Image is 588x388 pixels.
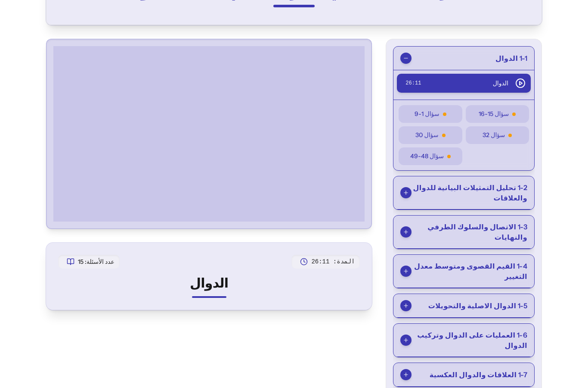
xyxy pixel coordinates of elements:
[393,363,534,387] button: 1-7 العلاقات والدوال العكسية
[402,78,424,88] span: 26 : 11
[479,110,509,119] span: سؤال 15-16
[430,369,527,380] span: 1-7 العلاقات والدوال العكسية
[412,182,527,203] span: 1-2 تحليل التمثيلات البيانية للدوال والعلاقات
[393,294,534,318] button: 1-5 الدوال الاصلية والتحويلات
[428,300,527,311] span: 1-5 الدوال الاصلية والتحويلات
[410,152,444,161] span: سؤال 48-49
[412,330,527,350] span: 1-6 العمليات على الدوال وتركيب الدوال
[412,261,527,282] span: 1-4 القيم القصوى ومتوسط معدل التغيير
[393,47,534,70] button: 1-1 الدوال
[399,105,462,123] button: سؤال 1-9
[399,147,462,165] button: سؤال 48-49
[493,79,508,88] span: الدوال
[393,324,534,357] button: 1-6 العمليات على الدوال وتركيب الدوال
[412,222,527,242] span: 1-3 الاتصال والسلوك الطرفي والنهايات
[393,216,534,249] button: 1-3 الاتصال والسلوك الطرفي والنهايات
[415,110,439,119] span: سؤال 1-9
[311,257,355,266] span: المدة: 26:11
[393,255,534,288] button: 1-4 القيم القصوى ومتوسط معدل التغيير
[397,74,531,93] button: الدوال26:11
[415,131,438,140] span: سؤال 30
[466,126,529,144] button: سؤال 32
[58,275,360,291] h2: الدوال
[483,131,505,140] span: سؤال 32
[78,257,115,266] span: عدد الأسئلة: 15
[495,53,527,63] span: 1-1 الدوال
[393,176,534,210] button: 1-2 تحليل التمثيلات البيانية للدوال والعلاقات
[466,105,529,123] button: سؤال 15-16
[399,126,462,144] button: سؤال 30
